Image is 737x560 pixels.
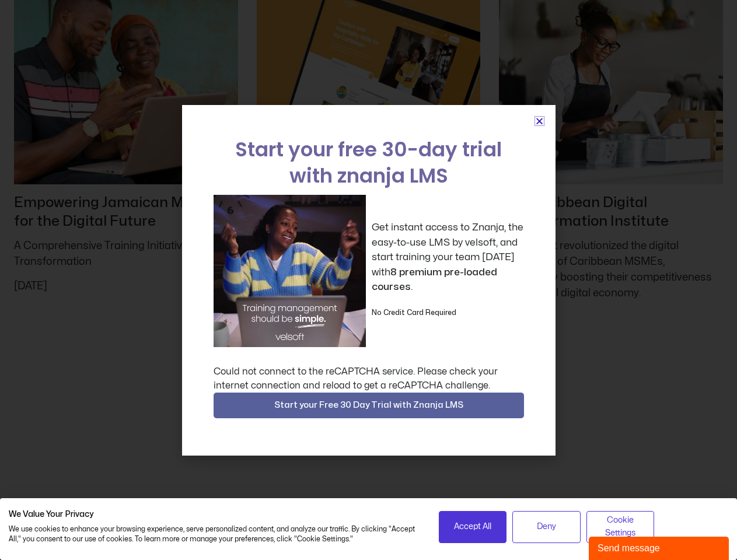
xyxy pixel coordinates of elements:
span: Accept All [454,520,491,533]
span: Cookie Settings [594,514,647,540]
div: Could not connect to the reCAPTCHA service. Please check your internet connection and reload to g... [214,365,524,393]
a: Close [535,117,544,125]
p: Get instant access to Znanja, the easy-to-use LMS by velsoft, and start training your team [DATE]... [372,220,524,295]
iframe: chat widget [589,534,731,560]
h2: We Value Your Privacy [9,509,421,520]
p: We use cookies to enhance your browsing experience, serve personalized content, and analyze our t... [9,524,421,544]
button: Adjust cookie preferences [586,511,655,543]
img: a woman sitting at her laptop dancing [214,195,366,347]
span: Start your Free 30 Day Trial with Znanja LMS [274,398,463,412]
strong: 8 premium pre-loaded courses [372,267,497,292]
h2: Start your free 30-day trial with znanja LMS [214,136,524,189]
button: Accept all cookies [439,511,507,543]
strong: No Credit Card Required [372,309,456,316]
button: Deny all cookies [512,511,581,543]
span: Deny [537,520,556,533]
button: Start your Free 30 Day Trial with Znanja LMS [214,393,524,418]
